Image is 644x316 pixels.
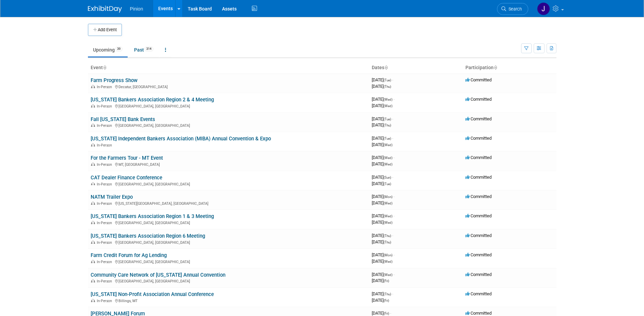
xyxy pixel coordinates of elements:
[103,65,106,70] a: Sort by Event Name
[384,214,392,218] span: (Wed)
[372,161,392,166] span: [DATE]
[392,291,393,296] span: -
[91,240,95,244] img: In-Person Event
[91,103,366,108] div: [GEOGRAPHIC_DATA], [GEOGRAPHIC_DATA]
[393,155,394,160] span: -
[372,252,394,257] span: [DATE]
[465,252,492,257] span: Committed
[384,104,392,108] span: (Wed)
[392,175,393,180] span: -
[465,233,492,238] span: Committed
[384,98,392,101] span: (Wed)
[372,97,394,102] span: [DATE]
[384,143,392,147] span: (Wed)
[372,239,391,244] span: [DATE]
[91,278,366,283] div: [GEOGRAPHIC_DATA], [GEOGRAPHIC_DATA]
[390,311,391,316] span: -
[91,123,95,127] img: In-Person Event
[91,260,95,263] img: In-Person Event
[393,97,394,102] span: -
[384,85,391,88] span: (Thu)
[384,312,389,315] span: (Fri)
[465,175,492,180] span: Committed
[88,43,128,56] a: Upcoming39
[97,162,114,167] span: In-Person
[144,46,153,52] span: 314
[91,136,271,142] a: [US_STATE] Independent Bankers Association (MIBA) Annual Convention & Expo
[392,233,393,238] span: -
[91,84,366,89] div: Decatur, [GEOGRAPHIC_DATA]
[372,213,394,218] span: [DATE]
[91,259,366,264] div: [GEOGRAPHIC_DATA], [GEOGRAPHIC_DATA]
[372,220,392,225] span: [DATE]
[384,201,392,205] span: (Wed)
[91,239,366,245] div: [GEOGRAPHIC_DATA], [GEOGRAPHIC_DATA]
[465,311,492,316] span: Committed
[372,122,391,127] span: [DATE]
[97,104,114,108] span: In-Person
[91,182,95,185] img: In-Person Event
[372,272,394,277] span: [DATE]
[91,104,95,107] img: In-Person Event
[384,182,391,186] span: (Tue)
[97,240,114,245] span: In-Person
[384,221,392,224] span: (Wed)
[384,253,392,257] span: (Mon)
[91,162,95,166] img: In-Person Event
[369,62,463,74] th: Dates
[384,162,392,166] span: (Wed)
[91,221,95,224] img: In-Person Event
[372,116,393,121] span: [DATE]
[384,65,388,70] a: Sort by Start Date
[384,78,391,82] span: (Tue)
[372,77,393,82] span: [DATE]
[465,155,492,160] span: Committed
[91,122,366,128] div: [GEOGRAPHIC_DATA], [GEOGRAPHIC_DATA]
[465,136,492,141] span: Committed
[372,84,391,89] span: [DATE]
[91,299,95,302] img: In-Person Event
[465,213,492,218] span: Committed
[88,6,122,13] img: ExhibitDay
[384,156,392,160] span: (Wed)
[91,279,95,282] img: In-Person Event
[88,24,122,36] button: Add Event
[393,213,394,218] span: -
[372,259,392,264] span: [DATE]
[384,123,391,127] span: (Thu)
[91,298,366,303] div: Billings, MT
[97,221,114,225] span: In-Person
[97,201,114,206] span: In-Person
[91,181,366,186] div: [GEOGRAPHIC_DATA], [GEOGRAPHIC_DATA]
[97,85,114,89] span: In-Person
[384,176,391,179] span: (Sun)
[494,65,497,70] a: Sort by Participation Type
[384,240,391,244] span: (Thu)
[97,182,114,186] span: In-Person
[372,136,393,141] span: [DATE]
[392,77,393,82] span: -
[384,279,389,283] span: (Fri)
[465,77,492,82] span: Committed
[91,291,214,297] a: [US_STATE] Non-Profit Association Annual Conference
[372,181,391,186] span: [DATE]
[372,200,392,205] span: [DATE]
[463,62,556,74] th: Participation
[384,292,391,296] span: (Thu)
[392,136,393,141] span: -
[465,291,492,296] span: Committed
[91,116,155,122] a: Fall [US_STATE] Bank Events
[372,311,391,316] span: [DATE]
[372,142,392,147] span: [DATE]
[372,103,392,108] span: [DATE]
[91,155,163,161] a: For the Farmers Tour - MT Event
[91,77,137,83] a: Farm Progress Show
[393,272,394,277] span: -
[465,194,492,199] span: Committed
[465,116,492,121] span: Committed
[91,194,133,200] a: NATM Trailer Expo
[384,273,392,277] span: (Wed)
[97,123,114,128] span: In-Person
[384,234,391,238] span: (Thu)
[393,194,394,199] span: -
